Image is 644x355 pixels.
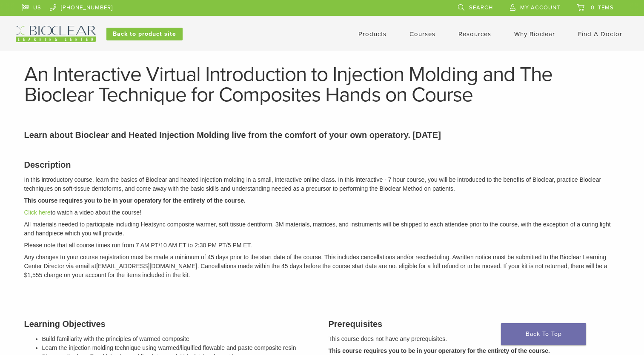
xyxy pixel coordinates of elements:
span: Search [469,4,493,11]
a: Products [358,30,386,38]
li: Build familiarity with the principles of warmed composite [42,335,316,344]
img: Bioclear [16,26,96,42]
a: Courses [409,30,435,38]
p: In this introductory course, learn the basics of Bioclear and heated injection molding in a small... [24,175,620,193]
a: Back To Top [501,323,586,345]
a: Click here [24,209,51,216]
h3: Learning Objectives [24,318,316,330]
li: Learn the injection molding technique using warmed/liquified flowable and paste composite resin [42,344,316,352]
p: Learn about Bioclear and Heated Injection Molding live from the comfort of your own operatory. [D... [24,129,620,141]
a: Why Bioclear [514,30,555,38]
em: written notice must be submitted to the Bioclear Learning Center Director via email at [EMAIL_ADD... [24,254,607,278]
p: to watch a video about the course! [24,208,620,217]
h3: Prerequisites [329,318,620,330]
a: Find A Doctor [578,30,622,38]
strong: This course requires you to be in your operatory for the entirety of the course. [329,347,550,354]
span: 0 items [591,4,614,11]
strong: This course requires you to be in your operatory for the entirety of the course. [24,197,246,204]
p: All materials needed to participate including Heatsync composite warmer, soft tissue dentiform, 3... [24,220,620,238]
a: Resources [458,30,491,38]
h1: An Interactive Virtual Introduction to Injection Molding and The Bioclear Technique for Composite... [24,64,620,105]
h3: Description [24,158,620,171]
a: Back to product site [106,28,183,40]
span: Any changes to your course registration must be made a minimum of 45 days prior to the start date... [24,254,456,261]
p: This course does not have any prerequisites. [329,335,620,344]
span: My Account [520,4,560,11]
p: Please note that all course times run from 7 AM PT/10 AM ET to 2:30 PM PT/5 PM ET. [24,241,620,250]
